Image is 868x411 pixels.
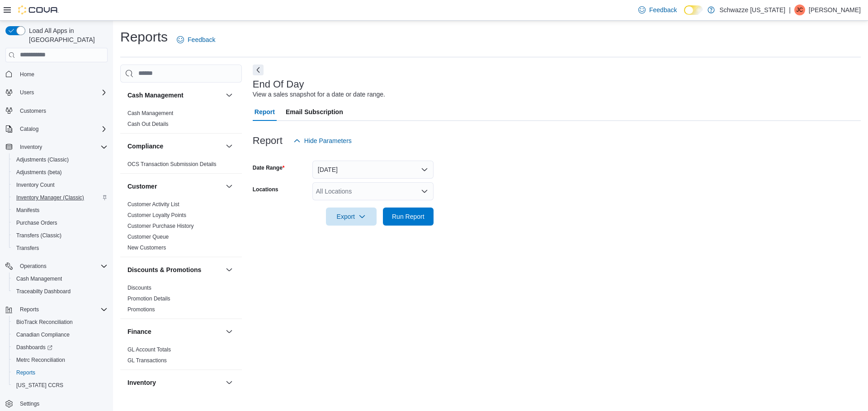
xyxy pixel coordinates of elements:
span: New Customers [127,244,166,251]
span: Metrc Reconciliation [13,355,108,365]
span: Reports [13,367,108,378]
a: Purchase Orders [13,217,61,228]
h3: Customer [127,182,157,191]
button: Discounts & Promotions [127,265,222,274]
span: Feedback [188,35,215,44]
a: Dashboards [13,342,56,353]
button: Catalog [16,124,42,134]
span: Users [16,87,108,98]
button: Home [2,68,111,81]
a: Customer Loyalty Points [127,212,186,218]
span: Adjustments (Classic) [13,154,108,165]
span: Feedback [649,5,677,14]
label: Date Range [253,164,285,171]
div: Discounts & Promotions [120,282,242,319]
a: Metrc Reconciliation [13,355,69,365]
h3: Discounts & Promotions [127,265,201,274]
h3: End Of Day [253,79,304,90]
span: GL Transactions [127,357,167,364]
a: Customer Activity List [127,201,179,208]
button: Inventory Manager (Classic) [9,191,111,204]
a: Traceabilty Dashboard [13,286,74,297]
a: Transfers (Classic) [13,230,65,241]
button: Cash Management [127,91,222,100]
span: JC [797,5,803,15]
span: Inventory Manager (Classic) [16,194,84,201]
span: Purchase Orders [13,217,108,228]
h3: Inventory [127,378,156,387]
button: Users [2,86,111,99]
a: Cash Out Details [127,121,169,127]
span: Users [20,89,34,96]
h1: Reports [120,28,168,46]
span: Transfers [16,245,39,252]
div: Finance [120,344,242,369]
span: GL Account Totals [127,346,171,353]
span: Adjustments (beta) [13,167,108,178]
a: Cash Management [13,273,66,284]
button: Settings [2,397,111,410]
a: BioTrack Reconciliation [13,317,76,328]
button: Inventory [2,141,111,153]
span: Operations [20,263,47,270]
button: Reports [16,304,42,315]
span: Customer Activity List [127,201,179,208]
h3: Report [253,135,283,146]
img: Cova [18,5,59,14]
button: Customers [2,104,111,117]
button: Adjustments (beta) [9,166,111,179]
a: GL Transactions [127,357,167,364]
div: Customer [120,199,242,257]
div: View a sales snapshot for a date or date range. [253,90,385,99]
button: Inventory Count [9,179,111,191]
a: Adjustments (Classic) [13,154,72,165]
span: Reports [16,369,35,376]
span: Run Report [392,212,425,221]
button: Canadian Compliance [9,328,111,341]
a: New Customers [127,245,166,251]
button: Customer [127,182,222,191]
button: Compliance [224,141,235,152]
button: Metrc Reconciliation [9,354,111,366]
span: Washington CCRS [13,380,108,391]
span: Export [331,208,371,226]
button: Hide Parameters [290,132,355,150]
button: Transfers [9,242,111,254]
a: [US_STATE] CCRS [13,380,67,391]
span: BioTrack Reconciliation [13,317,108,328]
p: | [789,5,791,15]
button: Open list of options [421,188,428,195]
span: Discounts [127,284,151,291]
a: Canadian Compliance [13,329,73,340]
button: Purchase Orders [9,217,111,229]
label: Locations [253,186,278,193]
span: Metrc Reconciliation [16,356,65,364]
button: [US_STATE] CCRS [9,379,111,392]
span: Home [20,71,34,78]
a: Discounts [127,285,151,291]
div: Jennifer Cunningham [794,5,805,15]
span: Transfers (Classic) [13,230,108,241]
span: Cash Management [127,110,173,117]
span: Canadian Compliance [13,329,108,340]
a: Adjustments (beta) [13,167,66,178]
button: BioTrack Reconciliation [9,316,111,328]
span: Hide Parameters [304,136,352,145]
span: BioTrack Reconciliation [16,319,73,326]
span: Traceabilty Dashboard [13,286,108,297]
span: Reports [20,306,39,313]
span: Operations [16,261,108,272]
span: Home [16,69,108,80]
h3: Compliance [127,142,163,151]
button: Reports [9,366,111,379]
button: Next [253,65,264,75]
a: Promotions [127,306,155,313]
span: Cash Management [13,273,108,284]
a: Feedback [173,31,219,49]
span: Manifests [16,207,39,214]
span: Traceabilty Dashboard [16,288,71,295]
a: Transfers [13,243,42,254]
button: Compliance [127,142,222,151]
